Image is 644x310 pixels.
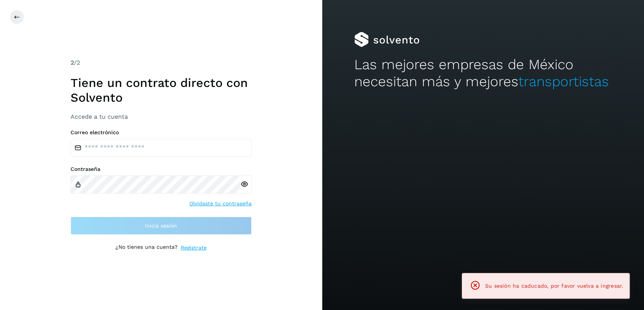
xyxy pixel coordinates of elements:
span: Inicia sesión [145,223,177,228]
p: ¿No tienes una cuenta? [115,244,178,252]
div: /2 [71,58,252,67]
span: transportistas [518,73,609,90]
h1: Tiene un contrato directo con Solvento [71,76,252,105]
span: 2 [71,59,74,66]
span: Su sesión ha caducado, por favor vuelva a ingresar. [485,283,623,289]
h3: Accede a tu cuenta [71,113,252,120]
label: Contraseña [71,166,252,172]
label: Correo electrónico [71,129,252,136]
a: Olvidaste tu contraseña [189,200,252,208]
a: Regístrate [181,244,207,252]
h2: Las mejores empresas de México necesitan más y mejores [354,56,612,90]
button: Inicia sesión [71,217,252,235]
